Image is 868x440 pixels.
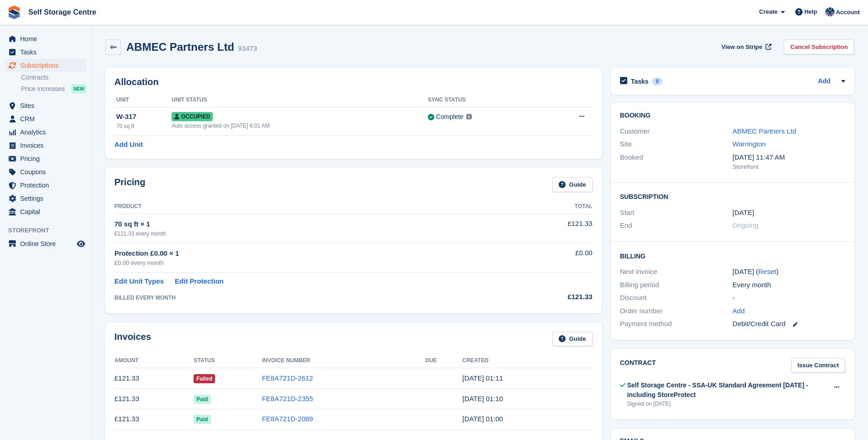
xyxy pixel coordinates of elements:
span: Protection [20,179,75,192]
a: View on Stripe [718,39,773,54]
div: End [620,220,733,231]
a: Contracts [21,73,86,82]
span: Failed [194,374,215,383]
h2: ABMEC Partners Ltd [126,41,234,53]
span: Subscriptions [20,59,75,72]
div: 70 sq ft × 1 [114,219,504,230]
div: BILLED EVERY MONTH [114,294,504,302]
td: £121.33 [114,409,194,429]
div: Site [620,139,733,150]
a: Add [818,76,830,87]
a: ABMEC Partners Ltd [733,127,796,135]
td: £121.33 [114,389,194,409]
a: Add [733,306,745,317]
span: Analytics [20,126,75,139]
a: Self Storage Centre [25,5,100,20]
span: CRM [20,113,75,125]
a: menu [5,46,86,59]
th: Due [426,354,463,368]
a: Edit Unit Types [114,276,164,287]
a: FE8A721D-2612 [262,374,313,382]
div: Debit/Credit Card [733,319,845,329]
div: [DATE] 11:47 AM [733,152,845,163]
a: Price increases NEW [21,84,86,94]
a: FE8A721D-2089 [262,415,313,423]
td: £0.00 [504,243,592,273]
span: Price increases [21,85,65,93]
a: Add Unit [114,140,143,150]
th: Created [462,354,592,368]
time: 2025-07-02 00:00:00 UTC [733,208,754,218]
div: Storefront [733,162,845,172]
div: 70 sq ft [116,122,172,130]
span: Coupons [20,166,75,178]
span: Sites [20,99,75,112]
a: menu [5,192,86,205]
th: Unit Status [172,93,428,107]
div: Complete [436,112,464,122]
h2: Invoices [114,332,151,347]
div: Self Storage Centre - SSA-UK Standard Agreement [DATE] - including StoreProtect [627,381,828,400]
th: Total [504,199,592,214]
img: Clair Cole [825,7,835,16]
th: Unit [114,93,172,107]
td: £121.33 [114,368,194,389]
span: Home [20,32,75,45]
a: menu [5,237,86,250]
a: menu [5,139,86,152]
div: 0 [652,77,663,86]
div: Every month [733,280,845,290]
a: menu [5,152,86,165]
span: Invoices [20,139,75,152]
div: Payment method [620,319,733,329]
span: Pricing [20,152,75,165]
th: Invoice Number [262,354,425,368]
h2: Subscription [620,192,845,201]
span: Tasks [20,46,75,59]
span: Storefront [8,226,91,235]
a: Warrington [733,140,766,148]
span: View on Stripe [722,43,762,52]
a: menu [5,59,86,72]
span: Online Store [20,237,75,250]
a: Issue Contract [791,358,845,373]
a: menu [5,113,86,125]
th: Status [194,354,262,368]
a: Edit Protection [175,276,224,287]
span: Occupied [172,112,213,121]
td: £121.33 [504,214,592,242]
div: Customer [620,126,733,137]
span: Ongoing [733,221,759,229]
img: icon-info-grey-7440780725fd019a000dd9b08b2336e03edf1995a4989e88bcd33f0948082b44.svg [466,114,472,119]
div: Protection £0.00 × 1 [114,248,504,259]
h2: Tasks [631,77,649,86]
a: menu [5,166,86,178]
div: Start [620,208,733,218]
a: Reset [758,268,776,275]
div: Next invoice [620,267,733,277]
th: Product [114,199,504,214]
div: £121.33 [504,292,592,302]
time: 2025-09-02 00:11:06 UTC [462,374,503,382]
th: Amount [114,354,194,368]
div: Discount [620,293,733,303]
span: Paid [194,415,210,424]
a: Preview store [75,238,86,249]
span: Settings [20,192,75,205]
div: Auto access granted on [DATE] 6:01 AM [172,122,428,130]
a: Guide [552,177,593,192]
div: NEW [71,84,86,93]
img: stora-icon-8386f47178a22dfd0bd8f6a31ec36ba5ce8667c1dd55bd0f319d3a0aa187defe.svg [7,5,21,19]
a: Guide [552,332,593,347]
span: Account [836,8,860,17]
a: menu [5,99,86,112]
a: menu [5,179,86,192]
span: Paid [194,395,210,404]
div: Signed on [DATE] [627,400,828,408]
h2: Billing [620,251,845,260]
div: £0.00 every month [114,258,504,268]
div: - [733,293,845,303]
span: Create [759,7,777,16]
a: menu [5,32,86,45]
a: menu [5,205,86,218]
